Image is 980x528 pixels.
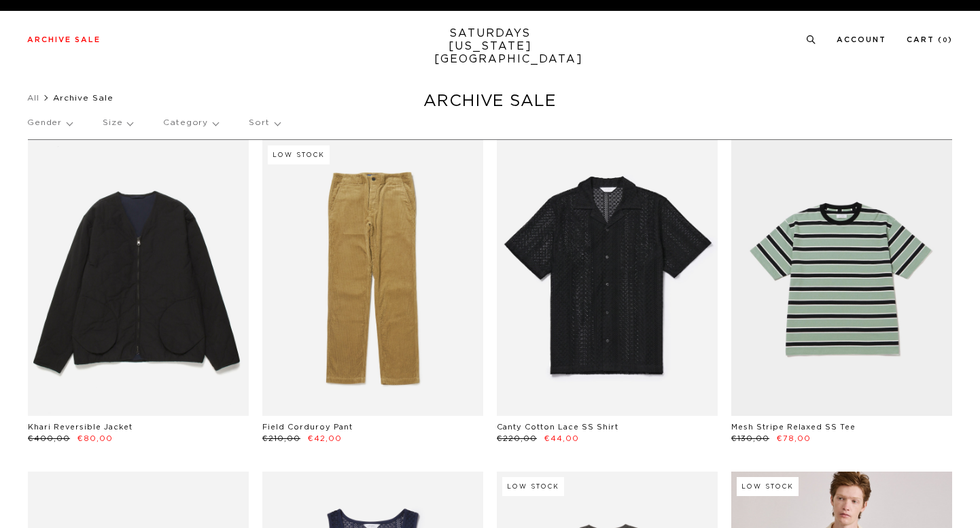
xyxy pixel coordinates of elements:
a: SATURDAYS[US_STATE][GEOGRAPHIC_DATA] [434,27,546,66]
p: Size [103,107,133,139]
span: €220,00 [497,435,537,442]
a: Field Corduroy Pant [262,423,353,431]
p: Gender [27,107,72,139]
div: Low Stock [737,477,799,496]
span: Archive Sale [53,94,113,102]
small: 0 [943,37,948,43]
span: €400,00 [28,435,70,442]
p: Sort [249,107,279,139]
a: Account [837,36,886,43]
span: €80,00 [77,435,113,442]
a: Cart (0) [907,36,953,43]
a: Khari Reversible Jacket [28,423,133,431]
span: €42,00 [308,435,342,442]
div: Low Stock [502,477,564,496]
span: €78,00 [777,435,811,442]
a: Archive Sale [27,36,101,43]
span: €130,00 [731,435,769,442]
p: Category [163,107,218,139]
a: All [27,94,39,102]
a: Canty Cotton Lace SS Shirt [497,423,618,431]
div: Low Stock [268,145,330,164]
span: €44,00 [544,435,579,442]
a: Mesh Stripe Relaxed SS Tee [731,423,856,431]
span: €210,00 [262,435,300,442]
